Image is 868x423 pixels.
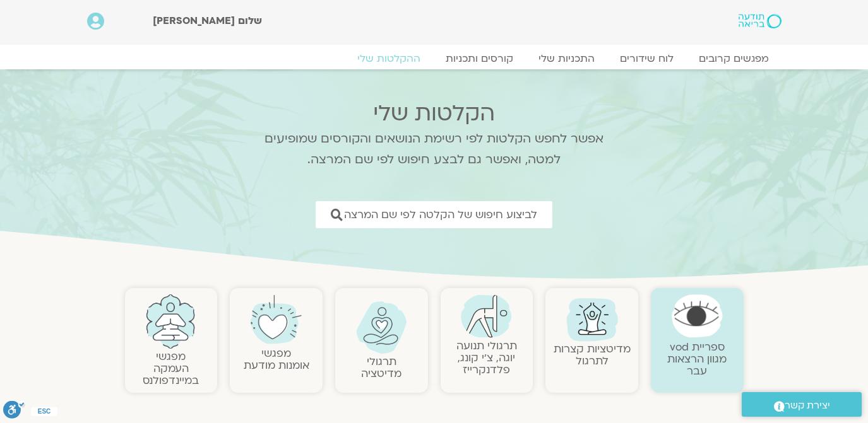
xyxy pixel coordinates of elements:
[345,52,433,65] a: ההקלטות שלי
[344,209,537,221] span: לביצוע חיפוש של הקלטה לפי שם המרצה
[247,101,620,126] h2: הקלטות שלי
[316,201,552,228] a: לביצוע חיפוש של הקלטה לפי שם המרצה
[87,52,782,65] nav: Menu
[526,52,607,65] a: התכניות שלי
[247,129,620,170] p: אפשר לחפש הקלטות לפי רשימת הנושאים והקורסים שמופיעים למטה, ואפשר גם לבצע חיפוש לפי שם המרצה.
[143,349,199,388] a: מפגשיהעמקה במיינדפולנס
[244,346,309,373] a: מפגשיאומנות מודעת
[433,52,526,65] a: קורסים ותכניות
[361,354,401,381] a: תרגולימדיטציה
[456,339,517,377] a: תרגולי תנועהיוגה, צ׳י קונג, פלדנקרייז
[607,52,686,65] a: לוח שידורים
[554,342,631,368] a: מדיטציות קצרות לתרגול
[686,52,782,65] a: מפגשים קרובים
[785,397,830,414] span: יצירת קשר
[742,392,862,417] a: יצירת קשר
[153,14,262,28] span: שלום [PERSON_NAME]
[667,340,727,378] a: ספריית vodמגוון הרצאות עבר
